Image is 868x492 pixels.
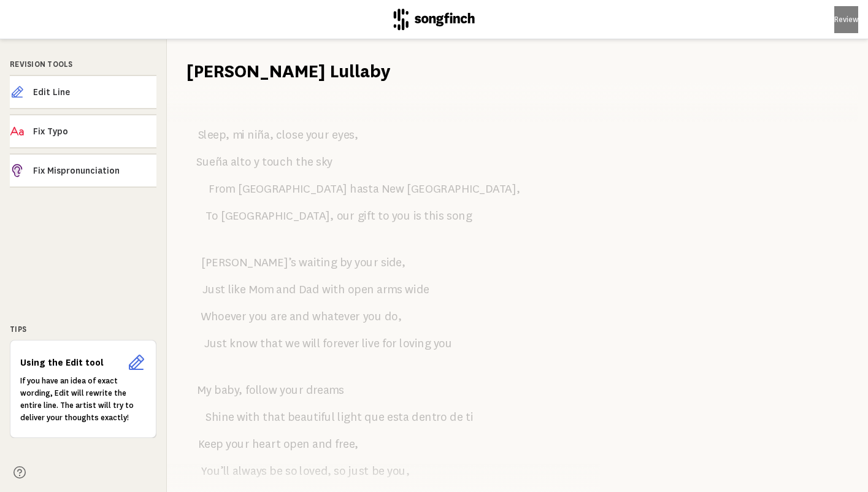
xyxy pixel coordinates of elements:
span: your [355,252,378,274]
span: ti [466,407,473,428]
span: [PERSON_NAME]’s [201,252,296,274]
span: are [271,306,286,328]
span: your [226,434,250,455]
span: Whoever [201,306,246,328]
span: is [413,206,421,227]
span: heart [252,434,280,455]
h6: Using the Edit tool [20,356,121,369]
span: niña, [247,125,274,146]
span: sky [316,152,332,173]
span: loving [399,333,431,355]
span: mi [232,125,245,146]
span: Mom [248,279,274,301]
span: Fix Mispronunciation [33,164,156,177]
span: Sueña [196,152,228,173]
span: To [205,206,218,227]
span: beautiful [288,407,335,428]
span: you, [387,461,410,482]
span: Just [204,333,227,355]
span: be [269,461,282,482]
span: just [348,461,369,482]
span: with [322,279,345,301]
button: Fix Typo [10,114,156,148]
span: de [450,407,463,428]
span: our [337,206,355,227]
span: know [229,333,258,355]
span: You’ll [201,461,229,482]
span: you [392,206,411,227]
span: to [378,206,389,227]
span: wide [405,279,429,301]
span: loved, [299,461,331,482]
span: the [296,152,313,173]
span: and [290,306,309,328]
span: [GEOGRAPHIC_DATA], [221,206,334,227]
span: Keep [198,434,223,455]
span: so [334,461,345,482]
span: live [362,333,379,355]
span: New [382,179,404,200]
button: Edit Line [10,75,156,109]
span: we [285,333,300,355]
span: side, [381,252,405,274]
span: From [209,179,235,200]
span: Fix Typo [33,125,156,137]
span: your [306,125,330,146]
span: hasta [350,179,378,200]
div: Revision Tools [10,59,156,70]
span: [GEOGRAPHIC_DATA], [407,179,520,200]
span: Edit Line [33,86,156,98]
span: follow [245,380,277,401]
span: alto [231,152,251,173]
span: whatever [312,306,361,328]
span: that [260,333,283,355]
span: forever [323,333,359,355]
span: will [302,333,320,355]
span: song [447,206,472,227]
span: arms [377,279,402,301]
span: like [228,279,246,301]
span: open [283,434,310,455]
span: do, [385,306,402,328]
span: and [312,434,332,455]
span: light [337,407,361,428]
span: que [364,407,384,428]
span: you [249,306,268,328]
span: you [363,306,382,328]
span: eyes, [332,125,358,146]
span: y [254,152,259,173]
span: gift [358,206,375,227]
span: Shine [205,407,234,428]
span: Just [202,279,225,301]
span: so [285,461,297,482]
span: dreams [306,380,344,401]
span: and [276,279,296,301]
span: [GEOGRAPHIC_DATA] [238,179,348,200]
span: baby, [214,380,242,401]
span: always [232,461,267,482]
span: My [197,380,212,401]
span: be [372,461,385,482]
p: If you have an idea of exact wording, Edit will rewrite the entire line. The artist will try to d... [20,375,146,424]
span: close [276,125,303,146]
span: you [434,333,453,355]
span: by [340,252,352,274]
span: open [348,279,374,301]
span: free, [335,434,359,455]
span: for [382,333,398,355]
span: dentro [412,407,447,428]
button: Review [834,6,858,33]
span: Dad [299,279,319,301]
span: esta [387,407,409,428]
span: waiting [299,252,337,274]
span: this [424,206,444,227]
span: with [237,407,260,428]
button: Fix Mispronunciation [10,153,156,188]
span: touch [262,152,293,173]
div: Tips [10,324,156,335]
span: Sleep, [198,125,230,146]
h1: [PERSON_NAME] Lullaby [186,59,390,83]
span: that [263,407,285,428]
span: your [280,380,304,401]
